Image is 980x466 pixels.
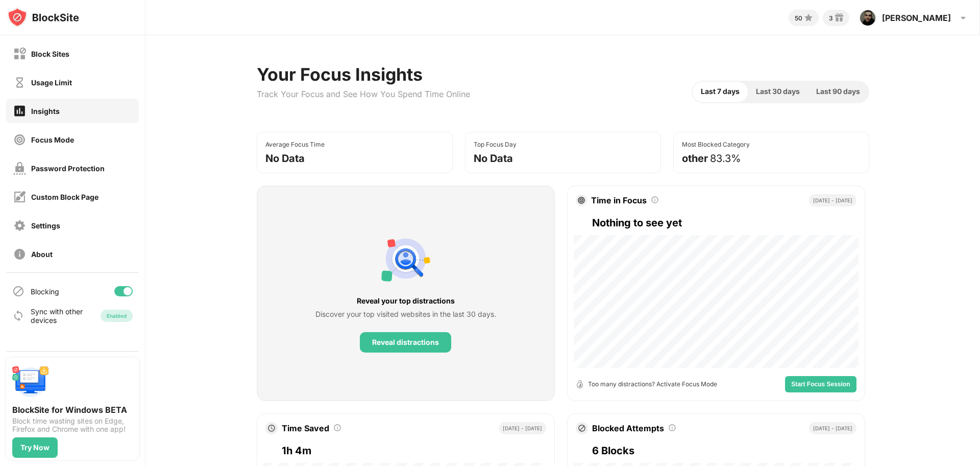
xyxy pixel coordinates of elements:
div: [DATE] - [DATE] [809,422,856,434]
img: open-timer.svg [576,380,584,388]
div: 1h 4m [282,442,546,459]
img: points-small.svg [802,12,815,24]
div: Time Saved [282,423,329,433]
img: personal-suggestions.svg [381,234,430,283]
img: about-off.svg [13,248,26,261]
span: Last 30 days [756,86,800,97]
img: time-usage-off.svg [13,76,26,89]
div: No Data [265,152,305,165]
div: Too many distractions? Activate Focus Mode [588,379,717,389]
div: Insights [31,107,60,115]
div: Block Sites [31,50,69,58]
img: block-icon.svg [578,424,586,432]
div: 83.3% [710,152,741,165]
div: About [31,250,53,259]
div: Sync with other devices [31,307,83,324]
img: blocking-icon.svg [12,285,24,297]
div: other [682,152,708,165]
div: 3 [829,14,833,22]
div: Nothing to see yet [592,215,856,231]
div: Average Focus Time [265,141,325,148]
span: Last 7 days [701,86,740,97]
img: password-protection-off.svg [13,162,26,175]
img: block-off.svg [13,48,26,60]
div: Most Blocked Category [682,141,750,148]
button: Start Focus Session [785,376,856,392]
img: settings-off.svg [13,219,26,232]
div: Your Focus Insights [257,64,470,85]
div: Blocking [31,287,59,296]
img: reward-small.svg [833,12,845,24]
div: No Data [474,152,513,165]
div: Password Protection [31,164,105,173]
div: [DATE] - [DATE] [499,422,546,434]
div: Custom Block Page [31,193,99,201]
div: [DATE] - [DATE] [809,194,856,206]
img: focus-off.svg [13,133,26,146]
div: BlockSite for Windows BETA [12,405,133,415]
div: Enabled [107,313,127,319]
img: tooltip.svg [668,424,676,432]
div: 50 [795,14,802,22]
img: logo-blocksite.svg [7,7,79,28]
div: Top Focus Day [474,141,517,148]
div: Discover your top visited websites in the last 30 days. [315,309,496,320]
img: ACg8ocKFm7sCou3tjjSF3Wc0aj_5cIMStJhH6fdGXCqgyiOL9iy3Pkaf=s96-c [860,10,876,26]
div: Usage Limit [31,78,72,87]
div: Reveal distractions [372,338,439,346]
div: 6 Blocks [592,442,856,459]
div: Time in Focus [591,195,647,205]
img: tooltip.svg [651,196,659,204]
div: Try Now [20,444,50,452]
img: customize-block-page-off.svg [13,191,26,203]
img: sync-icon.svg [12,310,24,322]
span: Last 90 days [816,86,860,97]
img: push-desktop.svg [12,364,49,401]
img: target.svg [578,197,585,204]
img: tooltip.svg [333,424,341,432]
div: Block time wasting sites on Edge, Firefox and Chrome with one app! [12,417,133,433]
img: insights-on.svg [13,104,26,118]
div: Settings [31,221,60,230]
div: Reveal your top distractions [315,295,496,307]
span: Start Focus Session [791,381,850,387]
div: Focus Mode [31,135,74,144]
div: [PERSON_NAME] [882,13,951,23]
div: Track Your Focus and See How You Spend Time Online [257,89,470,99]
div: Blocked Attempts [592,423,664,433]
img: clock.svg [267,424,276,432]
